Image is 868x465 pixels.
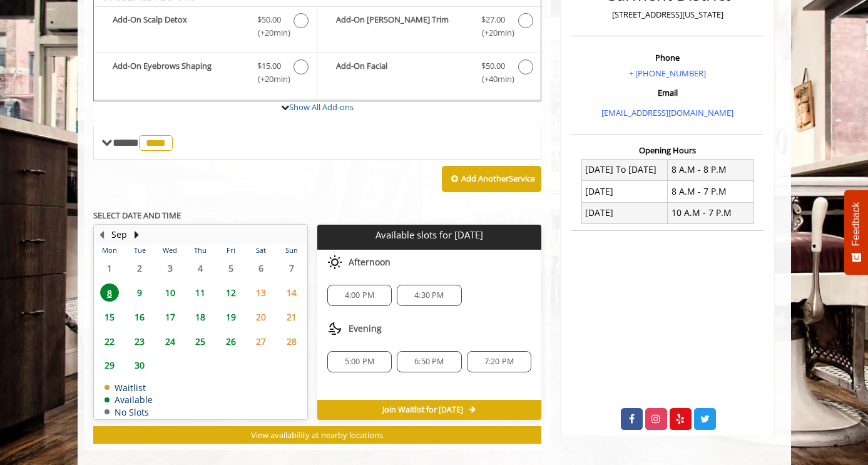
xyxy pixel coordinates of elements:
[191,308,210,326] span: 18
[345,357,374,367] span: 5:00 PM
[442,166,541,192] button: Add AnotherService
[215,280,245,305] td: Select day12
[94,329,125,354] td: Select day22
[414,357,444,367] span: 6:50 PM
[155,329,185,354] td: Select day24
[382,405,463,415] span: Join Waitlist for [DATE]
[125,354,155,378] td: Select day30
[481,59,505,73] span: $50.00
[105,407,153,417] td: No Slots
[251,429,383,441] span: View availability at nearby locations
[282,284,301,302] span: 14
[844,190,868,275] button: Feedback - Show survey
[461,173,535,184] b: Add Another Service
[324,59,534,89] label: Add-On Facial
[113,59,245,86] b: Add-On Eyebrows Shaping
[397,351,461,372] div: 6:50 PM
[130,284,149,302] span: 9
[250,73,287,86] span: (+20min )
[252,332,270,350] span: 27
[327,351,392,372] div: 5:00 PM
[252,284,270,302] span: 13
[100,284,119,302] span: 8
[161,308,180,326] span: 17
[282,332,301,350] span: 28
[474,26,511,39] span: (+20min )
[246,329,276,354] td: Select day27
[397,285,461,306] div: 4:30 PM
[668,202,754,223] td: 10 A.M - 7 P.M
[327,255,342,270] img: afternoon slots
[668,159,754,180] td: 8 A.M - 8 P.M
[222,308,240,326] span: 19
[289,101,354,113] a: Show All Add-ons
[125,329,155,354] td: Select day23
[336,59,469,86] b: Add-On Facial
[215,244,245,257] th: Fri
[246,244,276,257] th: Sat
[276,280,307,305] td: Select day14
[581,159,668,180] td: [DATE] To [DATE]
[161,284,180,302] span: 10
[125,305,155,329] td: Select day16
[850,202,862,246] span: Feedback
[257,13,281,26] span: $50.00
[574,53,760,62] h3: Phone
[349,257,391,267] span: Afternoon
[100,332,119,350] span: 22
[132,228,142,242] button: Next Month
[345,290,374,300] span: 4:00 PM
[574,88,760,97] h3: Email
[322,230,536,240] p: Available slots for [DATE]
[93,426,542,444] button: View availability at nearby locations
[100,13,310,43] label: Add-On Scalp Detox
[94,354,125,378] td: Select day29
[414,290,444,300] span: 4:30 PM
[94,244,125,257] th: Mon
[276,244,307,257] th: Sun
[94,305,125,329] td: Select day15
[185,244,215,257] th: Thu
[250,26,287,39] span: (+20min )
[100,59,310,89] label: Add-On Eyebrows Shaping
[474,73,511,86] span: (+40min )
[252,308,270,326] span: 20
[215,329,245,354] td: Select day26
[336,13,469,39] b: Add-On [PERSON_NAME] Trim
[467,351,531,372] div: 7:20 PM
[105,383,153,392] td: Waitlist
[113,13,245,39] b: Add-On Scalp Detox
[191,332,210,350] span: 25
[276,329,307,354] td: Select day28
[97,228,107,242] button: Previous Month
[668,181,754,202] td: 8 A.M - 7 P.M
[246,280,276,305] td: Select day13
[125,244,155,257] th: Tue
[327,321,342,336] img: evening slots
[222,332,240,350] span: 26
[94,280,125,305] td: Select day8
[111,228,127,242] button: Sep
[105,395,153,404] td: Available
[185,280,215,305] td: Select day11
[257,59,281,73] span: $15.00
[125,280,155,305] td: Select day9
[327,285,392,306] div: 4:00 PM
[222,284,240,302] span: 12
[93,210,181,221] b: SELECT DATE AND TIME
[100,308,119,326] span: 15
[484,357,514,367] span: 7:20 PM
[581,202,668,223] td: [DATE]
[100,356,119,374] span: 29
[130,332,149,350] span: 23
[246,305,276,329] td: Select day20
[629,68,706,79] a: + [PHONE_NUMBER]
[155,244,185,257] th: Wed
[215,305,245,329] td: Select day19
[185,329,215,354] td: Select day25
[574,8,760,21] p: [STREET_ADDRESS][US_STATE]
[130,308,149,326] span: 16
[130,356,149,374] span: 30
[276,305,307,329] td: Select day21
